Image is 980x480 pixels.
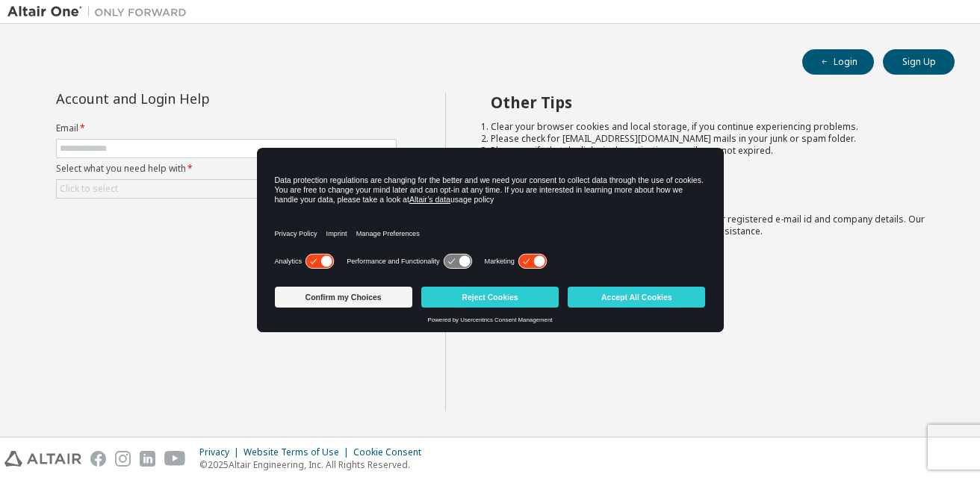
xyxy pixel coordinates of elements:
[60,183,118,195] div: Click to select
[115,451,131,467] img: instagram.svg
[491,145,928,157] li: Please verify that the links in the activation e-mails are not expired.
[491,93,928,112] h2: Other Tips
[164,451,186,467] img: youtube.svg
[140,451,155,467] img: linkedin.svg
[57,180,396,198] div: Click to select
[491,133,928,145] li: Please check for [EMAIL_ADDRESS][DOMAIN_NAME] mails in your junk or spam folder.
[90,451,106,467] img: facebook.svg
[56,163,397,175] label: Select what you need help with
[353,446,430,458] div: Cookie Consent
[244,446,353,458] div: Website Terms of Use
[7,4,194,19] img: Altair One
[491,121,928,133] li: Clear your browser cookies and local storage, if you continue experiencing problems.
[802,49,874,75] button: Login
[4,451,81,467] img: altair_logo.svg
[199,458,430,471] p: © 2025 Altair Engineering, Inc. All Rights Reserved.
[56,122,397,134] label: Email
[883,49,955,75] button: Sign Up
[199,446,244,458] div: Privacy
[56,93,329,105] div: Account and Login Help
